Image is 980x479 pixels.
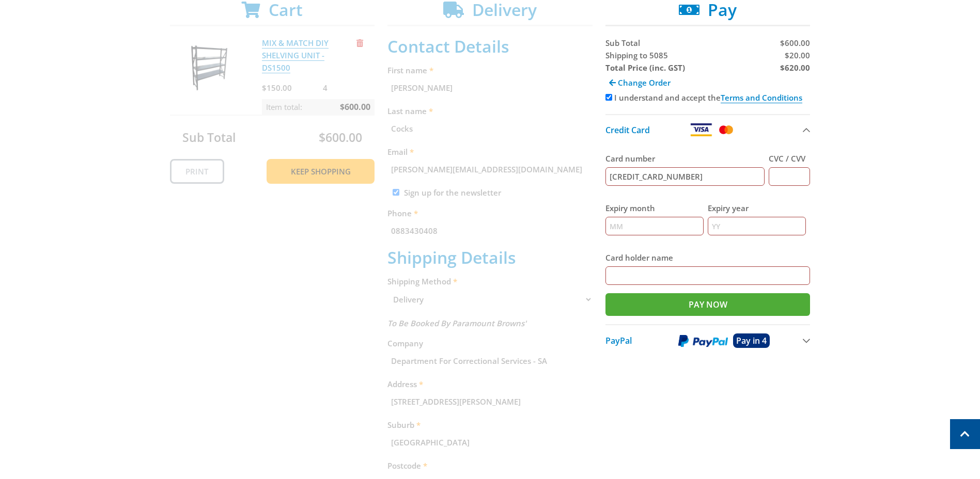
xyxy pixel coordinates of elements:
span: $20.00 [785,50,810,60]
label: CVC / CVV [769,152,810,165]
input: Pay Now [605,293,811,316]
a: Terms and Conditions [721,92,802,103]
span: $600.00 [780,38,810,48]
img: PayPal [678,334,728,347]
label: Card holder name [605,251,811,264]
input: YY [708,217,806,235]
label: Expiry month [605,202,704,214]
a: Change Order [605,74,674,91]
span: Change Order [618,77,671,88]
img: Visa [690,123,712,136]
span: Shipping to 5085 [605,50,668,60]
input: Please accept the terms and conditions. [605,94,612,101]
label: Card number [605,152,765,165]
span: PayPal [605,335,632,346]
strong: Total Price (inc. GST) [605,62,685,73]
button: Credit Card [605,114,811,145]
span: Sub Total [605,38,640,48]
strong: $620.00 [780,62,810,73]
label: I understand and accept the [614,92,802,103]
button: PayPal Pay in 4 [605,324,811,356]
span: Credit Card [605,124,650,136]
span: Pay in 4 [736,335,767,346]
img: Mastercard [717,123,735,136]
input: MM [605,217,704,235]
label: Expiry year [708,202,806,214]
